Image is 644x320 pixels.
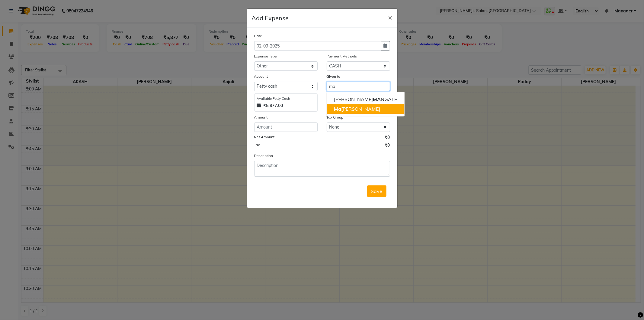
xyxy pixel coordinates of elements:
[327,115,344,120] label: Tax Group
[252,14,289,23] h5: Add Expense
[254,74,268,79] label: Account
[254,115,268,120] label: Amount
[383,9,397,26] button: Close
[371,188,383,194] span: Save
[327,74,341,79] label: Given to
[388,13,392,22] span: ×
[367,185,386,197] button: Save
[385,134,390,142] span: ₹0
[385,142,390,150] span: ₹0
[254,134,275,140] label: Net Amount
[334,106,380,112] ngb-highlight: [PERSON_NAME]
[254,33,262,39] label: Date
[254,142,260,148] label: Tax
[334,96,397,102] ngb-highlight: [PERSON_NAME] NGALE
[327,82,390,91] input: Given to
[334,106,341,112] span: Ma
[257,96,315,101] div: Available Petty Cash
[254,153,273,158] label: Description
[254,122,318,132] input: Amount
[327,54,357,59] label: Payment Methods
[373,96,381,102] span: MA
[264,103,283,109] strong: ₹5,877.00
[254,54,277,59] label: Expense Type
